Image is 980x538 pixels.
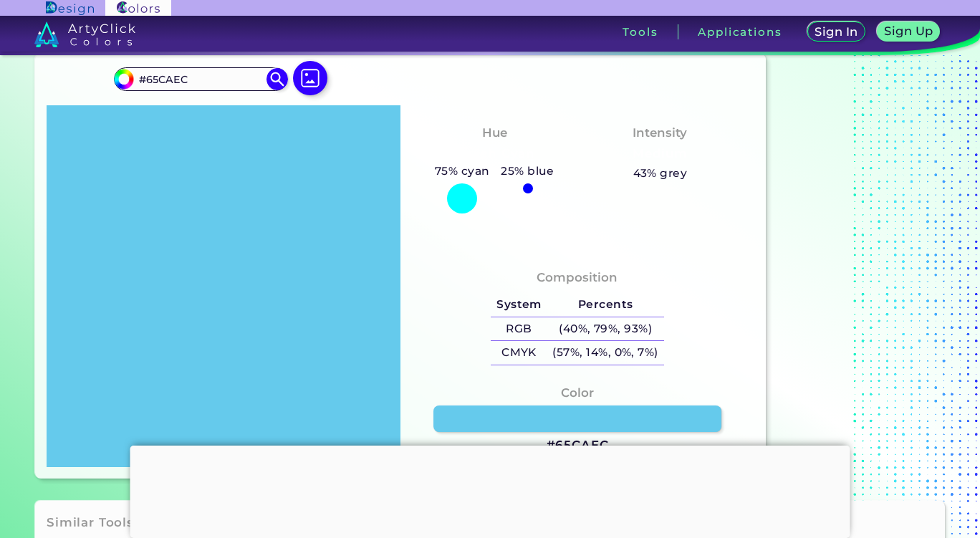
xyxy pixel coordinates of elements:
img: logo_artyclick_colors_white.svg [34,21,135,47]
a: Sign In [810,23,863,41]
iframe: Advertisement [772,20,951,484]
h5: System [491,293,547,317]
input: type color.. [134,69,267,89]
h4: Color [561,383,594,403]
h4: Hue [482,123,507,143]
h3: Bluish Cyan [448,145,541,163]
img: ArtyClick Design logo [46,1,94,15]
h3: #65CAEC [547,437,609,454]
h5: (40%, 79%, 93%) [547,317,664,341]
h5: 43% grey [633,164,688,183]
h5: Sign Up [886,26,931,37]
h5: RGB [491,317,547,341]
h3: Medium [627,145,694,163]
h5: (57%, 14%, 0%, 7%) [547,341,664,365]
h3: Tools [623,27,658,37]
a: Sign Up [880,23,937,41]
iframe: Advertisement [130,446,850,534]
h5: Sign In [817,27,856,37]
h5: CMYK [491,341,547,365]
h5: Percents [547,293,664,317]
h4: Intensity [633,123,687,143]
h3: Similar Tools [47,514,134,532]
h5: 75% cyan [429,162,495,181]
h3: Applications [698,27,782,37]
img: icon picture [293,61,327,95]
h5: 25% blue [495,162,559,181]
img: icon search [266,68,288,90]
h4: Composition [537,267,618,288]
